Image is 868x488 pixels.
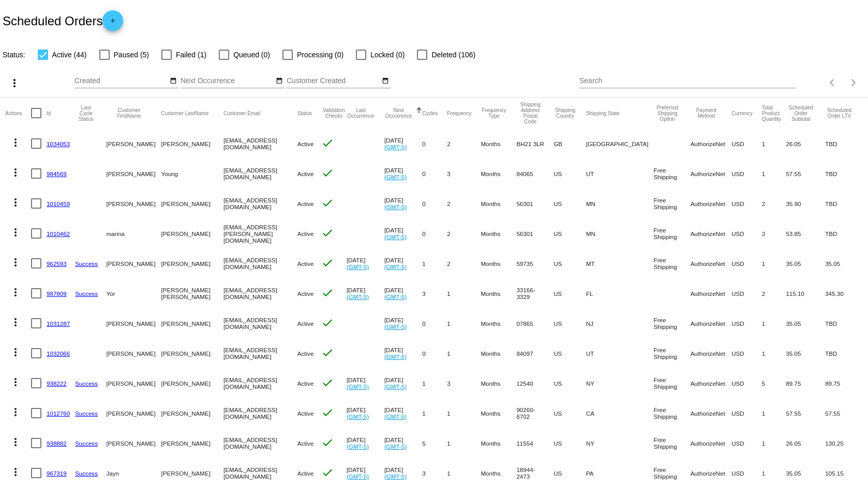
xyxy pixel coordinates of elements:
[586,278,654,308] mat-cell: FL
[297,170,314,177] span: Active
[553,248,586,278] mat-cell: US
[825,338,863,368] mat-cell: TBD
[586,368,654,398] mat-cell: NY
[731,308,762,338] mat-cell: USD
[731,129,762,159] mat-cell: USD
[481,308,516,338] mat-cell: Months
[75,470,98,477] a: Success
[161,188,224,218] mat-cell: [PERSON_NAME]
[654,218,691,248] mat-cell: Free Shipping
[233,49,270,61] span: Queued (0)
[52,49,87,61] span: Active (44)
[106,368,161,398] mat-cell: [PERSON_NAME]
[691,218,732,248] mat-cell: AuthorizeNet
[447,110,471,116] button: Change sorting for Frequency
[786,218,825,248] mat-cell: 53.85
[347,248,384,278] mat-cell: [DATE]
[516,102,544,124] button: Change sorting for ShippingPostcode
[223,428,297,458] mat-cell: [EMAIL_ADDRESS][DOMAIN_NAME]
[762,159,786,188] mat-cell: 1
[579,77,796,85] input: Search
[223,308,297,338] mat-cell: [EMAIL_ADDRESS][DOMAIN_NAME]
[422,308,447,338] mat-cell: 0
[384,413,407,420] a: (GMT-5)
[106,398,161,428] mat-cell: [PERSON_NAME]
[106,458,161,488] mat-cell: Jayn
[75,380,98,387] a: Success
[422,428,447,458] mat-cell: 5
[654,188,691,218] mat-cell: Free Shipping
[447,159,481,188] mat-cell: 3
[321,227,334,239] mat-icon: check
[786,188,825,218] mat-cell: 35.90
[553,218,586,248] mat-cell: US
[654,368,691,398] mat-cell: Free Shipping
[384,203,407,210] a: (GMT-5)
[822,72,843,93] button: Previous page
[825,398,863,428] mat-cell: 57.55
[384,458,422,488] mat-cell: [DATE]
[9,136,22,149] mat-icon: more_vert
[384,188,422,218] mat-cell: [DATE]
[586,458,654,488] mat-cell: PA
[384,248,422,278] mat-cell: [DATE]
[654,105,681,122] button: Change sorting for PreferredShippingOption
[9,226,22,239] mat-icon: more_vert
[384,398,422,428] mat-cell: [DATE]
[553,308,586,338] mat-cell: US
[347,107,375,119] button: Change sorting for LastOccurrenceUtc
[447,308,481,338] mat-cell: 1
[691,278,732,308] mat-cell: AuthorizeNet
[8,77,21,89] mat-icon: more_vert
[825,248,863,278] mat-cell: 35.05
[691,107,723,119] button: Change sorting for PaymentMethod.Type
[422,338,447,368] mat-cell: 0
[422,248,447,278] mat-cell: 1
[161,458,224,488] mat-cell: [PERSON_NAME]
[47,350,70,357] a: 1032066
[481,368,516,398] mat-cell: Months
[481,428,516,458] mat-cell: Months
[731,110,753,116] button: Change sorting for CurrencyIso
[106,218,161,248] mat-cell: marina
[481,248,516,278] mat-cell: Months
[481,338,516,368] mat-cell: Months
[447,368,481,398] mat-cell: 3
[447,218,481,248] mat-cell: 2
[786,398,825,428] mat-cell: 57.55
[447,248,481,278] mat-cell: 2
[516,129,553,159] mat-cell: BH21 3LR
[161,129,224,159] mat-cell: [PERSON_NAME]
[447,398,481,428] mat-cell: 1
[161,398,224,428] mat-cell: [PERSON_NAME]
[422,368,447,398] mat-cell: 1
[114,49,149,61] span: Paused (5)
[106,129,161,159] mat-cell: [PERSON_NAME]
[586,218,654,248] mat-cell: MN
[384,233,407,240] a: (GMT-5)
[347,458,384,488] mat-cell: [DATE]
[481,129,516,159] mat-cell: Months
[691,368,732,398] mat-cell: AuthorizeNet
[47,170,67,177] a: 984569
[825,129,863,159] mat-cell: TBD
[347,428,384,458] mat-cell: [DATE]
[786,129,825,159] mat-cell: 26.05
[691,398,732,428] mat-cell: AuthorizeNet
[553,368,586,398] mat-cell: US
[825,159,863,188] mat-cell: TBD
[223,458,297,488] mat-cell: [EMAIL_ADDRESS][DOMAIN_NAME]
[762,458,786,488] mat-cell: 1
[731,278,762,308] mat-cell: USD
[384,443,407,450] a: (GMT-5)
[447,129,481,159] mat-cell: 2
[5,98,31,129] mat-header-cell: Actions
[422,159,447,188] mat-cell: 0
[731,218,762,248] mat-cell: USD
[47,410,70,417] a: 1012760
[106,159,161,188] mat-cell: [PERSON_NAME]
[384,353,407,360] a: (GMT-5)
[3,10,123,31] h2: Scheduled Orders
[297,230,314,237] span: Active
[347,443,369,450] a: (GMT-5)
